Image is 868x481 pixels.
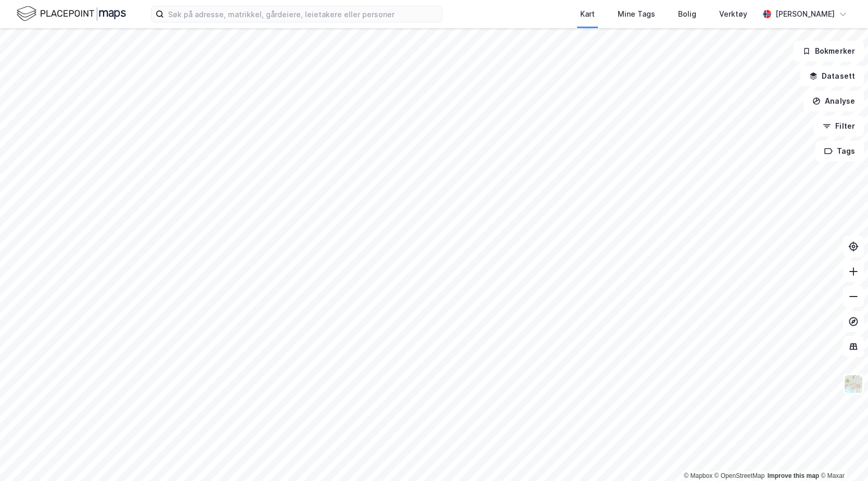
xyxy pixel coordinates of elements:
img: logo.f888ab2527a4732fd821a326f86c7f29.svg [17,5,126,23]
div: [PERSON_NAME] [775,8,835,20]
div: Verktøy [719,8,747,20]
a: Improve this map [768,472,819,479]
input: Søk på adresse, matrikkel, gårdeiere, leietakere eller personer [164,6,442,22]
div: Kart [580,8,595,20]
button: Bokmerker [794,41,864,61]
button: Tags [815,141,864,162]
button: Filter [814,116,864,137]
a: OpenStreetMap [714,472,765,479]
button: Datasett [800,66,864,87]
iframe: Chat Widget [816,431,868,481]
div: Bolig [678,8,696,20]
button: Analyse [803,91,864,112]
div: Mine Tags [618,8,655,20]
a: Mapbox [684,472,712,479]
img: Z [844,374,863,394]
